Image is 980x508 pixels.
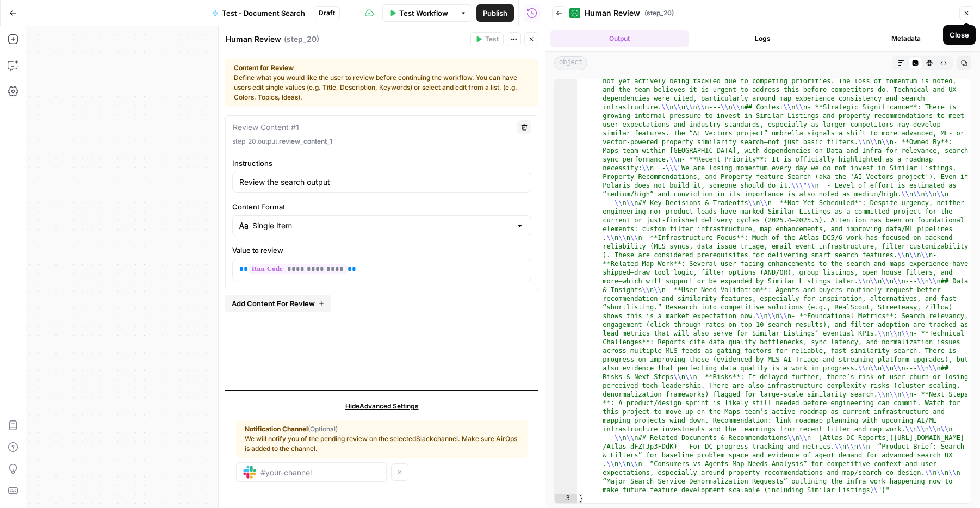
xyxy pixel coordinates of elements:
strong: Notification Channel [245,425,308,433]
span: Publish [483,8,507,18]
strong: Content for Review [234,63,530,73]
input: Single Item [252,220,511,231]
button: Test - Document Search [206,4,312,22]
label: Value to review [232,245,531,256]
span: Test Workflow [399,8,448,18]
span: review_content_1 [279,137,332,145]
span: Hide Advanced Settings [345,401,419,411]
span: ( step_20 ) [644,8,674,18]
span: Human Review [585,8,640,18]
span: Test - Document Search [222,8,305,18]
button: Test [470,32,504,46]
div: 2 [555,16,577,494]
button: Publish [476,4,514,22]
div: We will notify you of the pending review on the selected Slack channel. Make sure AirOps is added... [245,424,519,454]
span: Draft [319,8,335,18]
span: ( step_20 ) [284,34,319,45]
span: object [554,56,587,70]
textarea: Human Review [226,34,281,45]
div: 3 [555,494,577,503]
div: Define what you would like the user to review before continuing the workflow. You can have users ... [234,63,530,102]
span: Add Content For Review [232,298,315,309]
div: Close [950,29,969,40]
label: Content Format [232,201,531,212]
button: Metadata [836,30,976,47]
button: Logs [693,30,833,47]
button: Output [550,30,689,47]
p: step_20.output. [232,137,531,146]
span: (Optional) [308,425,338,433]
button: Add Content For Review [225,295,331,312]
label: Instructions [232,158,531,169]
span: Test [485,34,499,44]
button: Test Workflow [382,4,455,22]
img: Slack [243,466,256,479]
input: Enter instructions for what needs to be reviewed [239,177,524,188]
input: #your-channel [260,467,380,477]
